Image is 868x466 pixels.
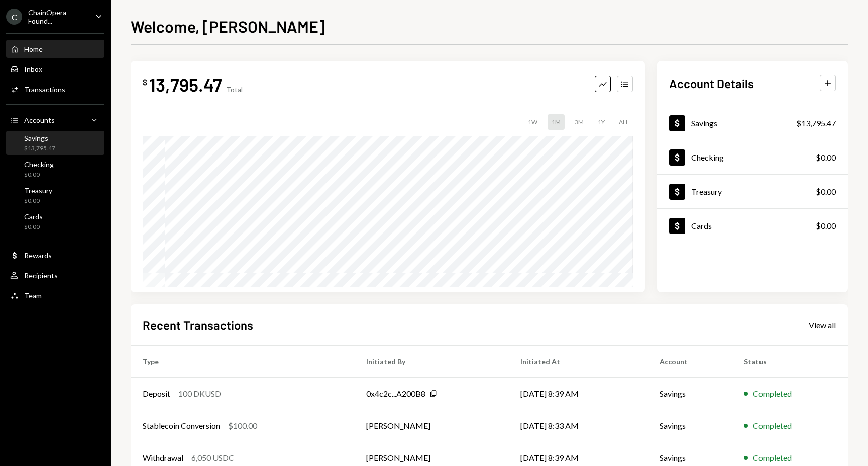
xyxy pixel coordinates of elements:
div: Treasury [691,187,722,196]
a: Checking$0.00 [6,157,104,181]
th: Account [647,345,732,377]
td: [DATE] 8:33 AM [508,410,648,442]
div: ChainOpera Found... [28,8,87,25]
div: Cards [691,221,712,230]
div: 1W [524,114,541,130]
div: $0.00 [816,220,836,232]
div: Cards [24,212,43,221]
td: Savings [647,410,732,442]
th: Type [131,345,354,377]
div: Stablecoin Conversion [143,420,220,432]
div: $0.00 [816,151,836,164]
a: Accounts [6,111,104,129]
div: Withdrawal [143,452,183,464]
a: View all [809,319,836,330]
a: Rewards [6,246,104,264]
div: 1M [548,114,565,130]
div: $0.00 [24,197,52,205]
div: $0.00 [816,186,836,198]
th: Initiated By [354,345,508,377]
div: Treasury [24,186,52,195]
div: $0.00 [24,171,54,179]
div: Accounts [24,116,55,124]
div: Completed [753,420,792,432]
div: Transactions [24,85,65,94]
a: Treasury$0.00 [6,183,104,207]
a: Cards$0.00 [6,209,104,234]
div: 100 DKUSD [178,387,221,400]
div: $13,795.47 [796,117,836,129]
div: Deposit [143,387,170,400]
a: Recipients [6,266,104,284]
a: Savings$13,795.47 [6,131,104,155]
div: 1Y [594,114,609,130]
div: Home [24,45,43,53]
div: Inbox [24,65,42,73]
div: View all [809,320,836,330]
h2: Account Details [669,75,754,92]
div: $13,795.47 [24,144,55,153]
div: 13,795.47 [149,73,222,96]
div: Completed [753,452,792,464]
a: Home [6,40,104,58]
div: $ [143,77,147,87]
div: 3M [571,114,588,130]
div: Total [226,85,243,94]
div: Savings [24,134,55,142]
div: 0x4c2c...A200B8 [366,387,425,400]
div: Completed [753,387,792,400]
div: Team [24,291,42,300]
div: Savings [691,118,717,128]
th: Initiated At [508,345,648,377]
td: [DATE] 8:39 AM [508,377,648,410]
td: Savings [647,377,732,410]
div: 6,050 USDC [191,452,234,464]
a: Inbox [6,60,104,78]
div: Checking [691,152,724,162]
div: C [6,9,22,25]
a: Treasury$0.00 [657,175,848,208]
a: Savings$13,795.47 [657,106,848,140]
a: Team [6,286,104,304]
h2: Recent Transactions [143,317,253,333]
a: Cards$0.00 [657,209,848,243]
div: $100.00 [228,420,257,432]
div: $0.00 [24,223,43,231]
h1: Welcome, [PERSON_NAME] [131,16,325,36]
a: Transactions [6,80,104,98]
div: Recipients [24,271,58,280]
div: ALL [615,114,633,130]
div: Checking [24,160,54,169]
a: Checking$0.00 [657,140,848,174]
div: Rewards [24,251,52,260]
td: [PERSON_NAME] [354,410,508,442]
th: Status [732,345,848,377]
